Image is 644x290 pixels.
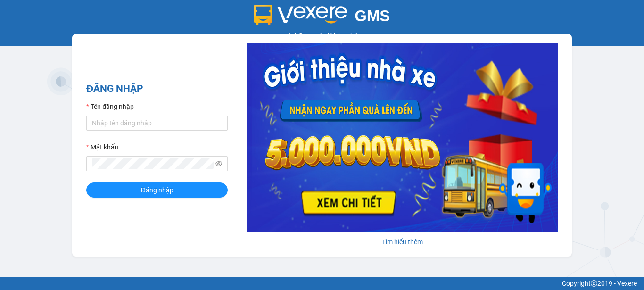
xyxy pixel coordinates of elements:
[86,142,118,152] label: Mật khẩu
[254,5,347,25] img: logo 2
[591,280,597,287] span: copyright
[86,182,228,198] button: Đăng nhập
[86,101,134,112] label: Tên đăng nhập
[86,81,228,97] h2: ĐĂNG NHẬP
[140,185,173,195] span: Đăng nhập
[7,278,637,289] div: Copyright 2019 - Vexere
[247,237,558,247] div: Tìm hiểu thêm
[215,160,222,167] span: eye-invisible
[92,158,214,169] input: Mật khẩu
[86,116,228,131] input: Tên đăng nhập
[355,7,390,25] span: GMS
[247,43,558,232] img: banner-0
[2,31,642,41] div: Hệ thống quản lý hàng hóa
[254,14,390,22] a: GMS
